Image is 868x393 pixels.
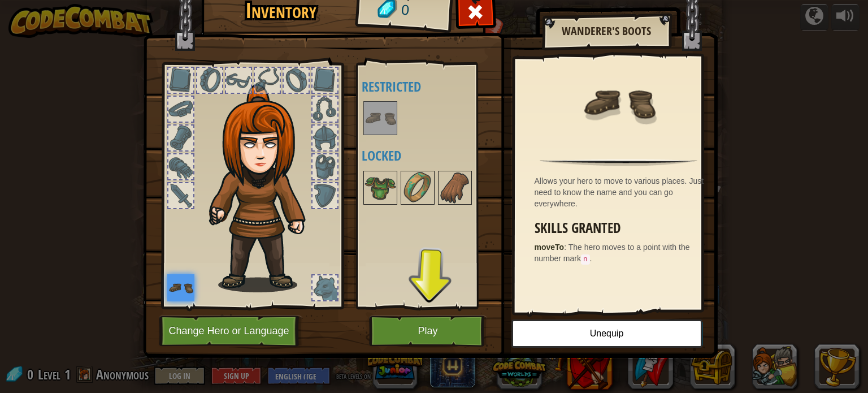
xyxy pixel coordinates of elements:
img: portrait.png [364,172,396,204]
button: Change Hero or Language [159,316,302,347]
h3: Skills Granted [535,221,709,236]
img: hair_f2.png [204,84,325,292]
img: hr.png [540,159,697,166]
h2: Wanderer's Boots [553,25,659,37]
img: portrait.png [167,274,194,301]
h4: Restricted [362,79,504,94]
img: portrait.png [439,172,471,204]
h4: Locked [362,148,504,163]
img: portrait.png [582,66,656,140]
strong: moveTo [535,243,565,252]
img: portrait.png [402,172,433,204]
img: portrait.png [364,102,396,134]
span: : [564,243,568,252]
button: Unequip [511,319,702,348]
code: n [581,254,590,265]
button: Play [369,316,487,347]
span: The hero moves to a point with the number mark . [535,243,690,263]
div: Allows your hero to move to various places. Just need to know the name and you can go everywhere. [535,175,709,209]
